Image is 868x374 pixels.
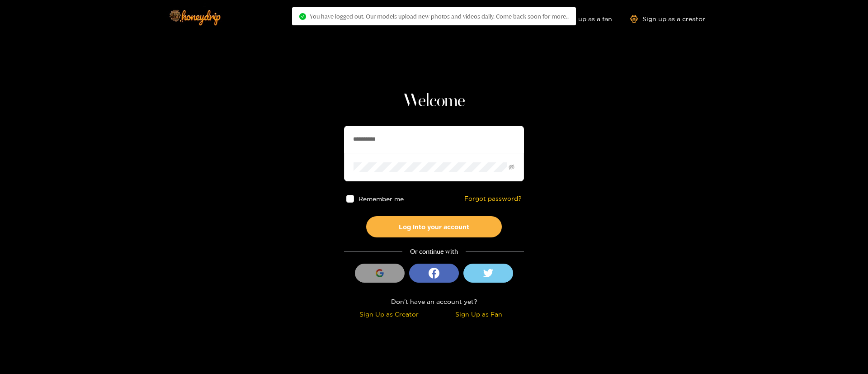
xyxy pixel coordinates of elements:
span: eye-invisible [509,164,514,170]
span: check-circle [299,13,306,20]
a: Sign up as a creator [630,15,705,23]
h1: Welcome [344,90,524,112]
a: Sign up as a fan [550,15,612,23]
div: Sign Up as Creator [346,309,432,319]
a: Forgot password? [464,195,522,203]
span: Remember me [359,195,404,202]
div: Or continue with [344,246,524,257]
button: Log into your account [366,216,502,237]
span: You have logged out. Our models upload new photos and videos daily. Come back soon for more.. [310,13,569,20]
div: Sign Up as Fan [436,309,522,319]
div: Don't have an account yet? [344,296,524,307]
